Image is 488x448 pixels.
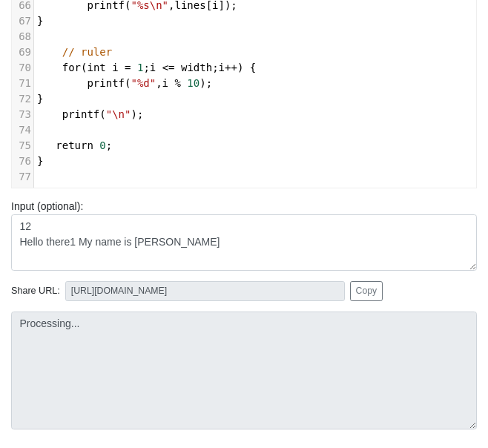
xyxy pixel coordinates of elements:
[12,138,33,154] div: 75
[65,281,345,301] input: No share available yet
[12,122,33,138] div: 74
[37,155,44,167] span: }
[37,108,143,120] span: ( );
[56,139,93,151] span: return
[62,62,81,73] span: for
[131,77,156,89] span: "%d"
[225,62,237,73] span: ++
[12,45,33,60] div: 69
[112,62,118,73] span: i
[87,77,125,89] span: printf
[12,91,33,107] div: 72
[62,46,112,58] span: // ruler
[62,108,100,120] span: printf
[219,62,225,73] span: i
[87,62,105,73] span: int
[12,76,33,91] div: 71
[99,139,105,151] span: 0
[12,154,33,169] div: 76
[12,107,33,122] div: 73
[150,62,156,73] span: i
[37,93,44,105] span: }
[37,15,44,27] span: }
[137,62,143,73] span: 1
[181,62,212,73] span: width
[37,139,112,151] span: ;
[106,108,131,120] span: "\n"
[174,77,180,89] span: %
[187,77,200,89] span: 10
[12,60,33,76] div: 70
[12,13,33,29] div: 67
[162,77,168,89] span: i
[162,62,175,73] span: <=
[350,281,383,301] button: Copy
[125,62,131,73] span: =
[12,29,33,45] div: 68
[37,62,256,73] span: ( ; ; ) {
[37,77,212,89] span: ( , );
[12,169,33,185] div: 77
[11,284,60,298] span: Share URL:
